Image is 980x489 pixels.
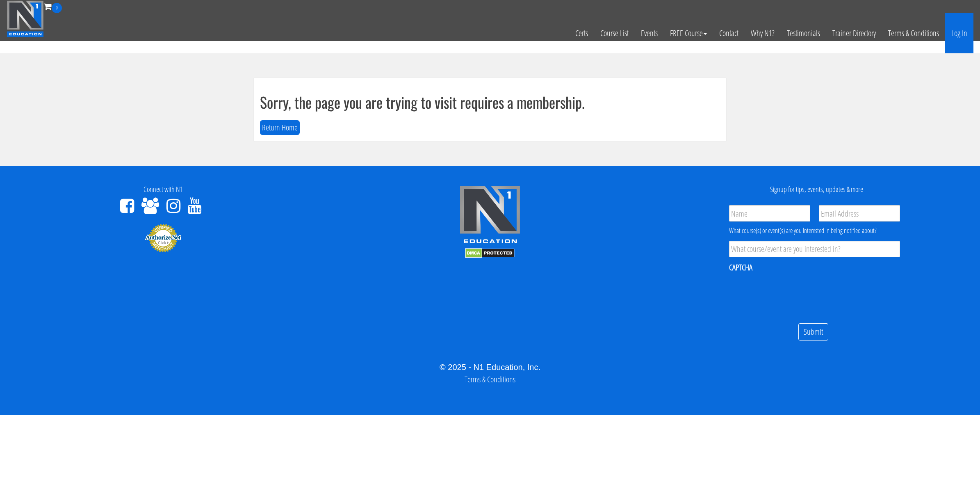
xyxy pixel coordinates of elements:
a: Testimonials [781,13,826,53]
div: What course(s) or event(s) are you interested in being notified about? [729,226,900,235]
h4: Connect with N1 [6,185,321,194]
div: © 2025 - N1 Education, Inc. [6,361,974,373]
span: 0 [52,3,62,13]
iframe: reCAPTCHA [729,278,854,310]
a: Events [635,13,664,53]
a: Trainer Directory [826,13,882,53]
input: Email Address [819,205,900,222]
img: DMCA.com Protection Status [465,248,515,258]
img: n1-edu-logo [459,185,521,246]
a: Terms & Conditions [465,374,515,385]
h4: Signup for tips, events, updates & more [659,185,974,194]
button: Return Home [260,120,300,135]
input: Submit [798,323,828,341]
a: Terms & Conditions [882,13,945,53]
a: Course List [594,13,635,53]
h1: Sorry, the page you are trying to visit requires a membership. [260,94,720,110]
input: Name [729,205,810,222]
label: CAPTCHA [729,262,752,273]
a: FREE Course [664,13,713,53]
img: n1-education [7,0,44,37]
a: Contact [713,13,745,53]
a: 0 [44,1,62,12]
img: Authorize.Net Merchant - Click to Verify [145,223,182,253]
input: What course/event are you interested in? [729,241,900,257]
a: Certs [569,13,594,53]
a: Why N1? [745,13,781,53]
a: Log In [945,13,973,53]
